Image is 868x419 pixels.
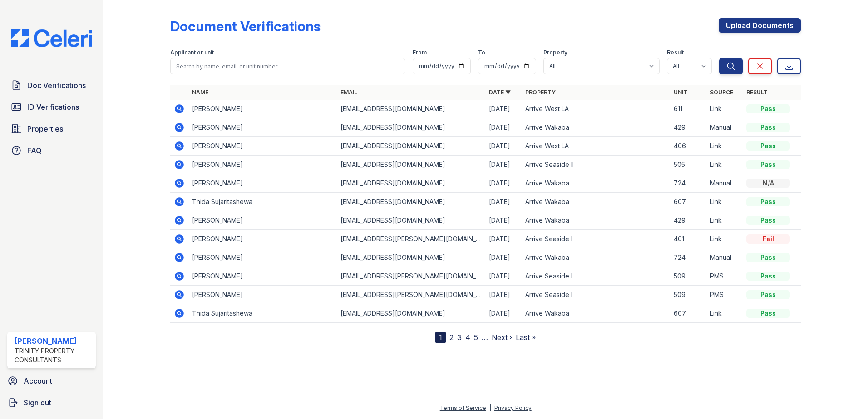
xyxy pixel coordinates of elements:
[7,76,96,94] a: Doc Verifications
[706,193,743,211] td: Link
[337,248,485,267] td: [EMAIL_ADDRESS][DOMAIN_NAME]
[457,333,462,342] a: 3
[188,174,337,193] td: [PERSON_NAME]
[746,197,790,206] div: Pass
[706,118,743,137] td: Manual
[746,309,790,318] div: Pass
[706,304,743,323] td: Link
[485,156,522,174] td: [DATE]
[27,80,86,91] span: Doc Verifications
[670,193,706,211] td: 607
[670,286,706,304] td: 509
[337,230,485,248] td: [EMAIL_ADDRESS][PERSON_NAME][DOMAIN_NAME]
[4,29,99,47] img: CE_Logo_Blue-a8612792a0a2168367f1c8372b55b34899dd931a85d93a1a3d3e32e68fde9ad4.png
[337,211,485,230] td: [EMAIL_ADDRESS][DOMAIN_NAME]
[170,49,214,56] label: Applicant or unit
[435,332,446,343] div: 1
[746,89,768,96] a: Result
[746,253,790,262] div: Pass
[670,230,706,248] td: 401
[465,333,470,342] a: 4
[522,174,670,193] td: Arrive Wakaba
[337,304,485,323] td: [EMAIL_ADDRESS][DOMAIN_NAME]
[188,230,337,248] td: [PERSON_NAME]
[522,248,670,267] td: Arrive Wakaba
[674,89,687,96] a: Unit
[543,49,567,56] label: Property
[746,179,790,188] div: N/A
[188,267,337,286] td: [PERSON_NAME]
[830,383,859,410] iframe: chat widget
[667,49,684,56] label: Result
[746,104,790,113] div: Pass
[485,193,522,211] td: [DATE]
[706,230,743,248] td: Link
[670,248,706,267] td: 724
[188,286,337,304] td: [PERSON_NAME]
[522,267,670,286] td: Arrive Seaside I
[27,145,42,156] span: FAQ
[670,267,706,286] td: 509
[482,332,488,343] span: …
[340,89,357,96] a: Email
[188,137,337,156] td: [PERSON_NAME]
[670,137,706,156] td: 406
[670,304,706,323] td: 607
[489,404,491,411] div: |
[706,211,743,230] td: Link
[522,230,670,248] td: Arrive Seaside I
[188,118,337,137] td: [PERSON_NAME]
[522,211,670,230] td: Arrive Wakaba
[188,193,337,211] td: Thida Sujaritashewa
[670,174,706,193] td: 724
[670,211,706,230] td: 429
[170,18,321,34] div: Document Verifications
[485,211,522,230] td: [DATE]
[746,123,790,132] div: Pass
[337,137,485,156] td: [EMAIL_ADDRESS][DOMAIN_NAME]
[710,89,733,96] a: Source
[337,267,485,286] td: [EMAIL_ADDRESS][PERSON_NAME][DOMAIN_NAME]
[706,248,743,267] td: Manual
[719,18,801,33] a: Upload Documents
[7,141,96,160] a: FAQ
[485,100,522,118] td: [DATE]
[670,100,706,118] td: 611
[706,137,743,156] td: Link
[485,137,522,156] td: [DATE]
[746,141,790,151] div: Pass
[485,230,522,248] td: [DATE]
[746,234,790,244] div: Fail
[485,174,522,193] td: [DATE]
[27,102,79,112] span: ID Verifications
[492,333,512,342] a: Next ›
[670,156,706,174] td: 505
[440,404,486,411] a: Terms of Service
[746,216,790,225] div: Pass
[337,286,485,304] td: [EMAIL_ADDRESS][PERSON_NAME][DOMAIN_NAME]
[522,304,670,323] td: Arrive Wakaba
[525,89,556,96] a: Property
[192,89,208,96] a: Name
[516,333,536,342] a: Last »
[337,156,485,174] td: [EMAIL_ADDRESS][DOMAIN_NAME]
[337,118,485,137] td: [EMAIL_ADDRESS][DOMAIN_NAME]
[485,248,522,267] td: [DATE]
[522,118,670,137] td: Arrive Wakaba
[706,156,743,174] td: Link
[522,193,670,211] td: Arrive Wakaba
[4,394,99,412] a: Sign out
[746,290,790,299] div: Pass
[15,346,92,365] div: Trinity Property Consultants
[706,267,743,286] td: PMS
[27,123,63,134] span: Properties
[706,174,743,193] td: Manual
[670,118,706,137] td: 429
[485,267,522,286] td: [DATE]
[24,397,51,408] span: Sign out
[15,336,92,346] div: [PERSON_NAME]
[337,174,485,193] td: [EMAIL_ADDRESS][DOMAIN_NAME]
[24,375,52,386] span: Account
[474,333,478,342] a: 5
